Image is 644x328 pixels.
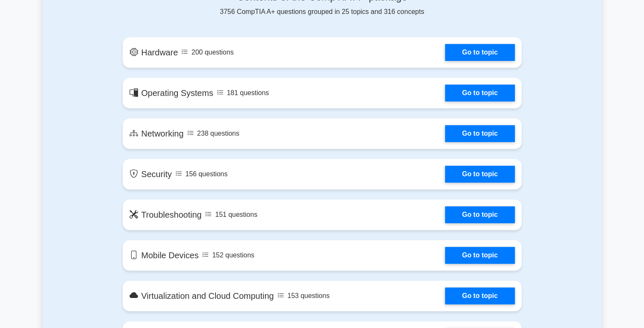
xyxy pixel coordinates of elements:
a: Go to topic [445,85,514,101]
a: Go to topic [445,287,514,304]
a: Go to topic [445,44,514,61]
a: Go to topic [445,247,514,264]
a: Go to topic [445,125,514,142]
a: Go to topic [445,166,514,183]
a: Go to topic [445,206,514,223]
